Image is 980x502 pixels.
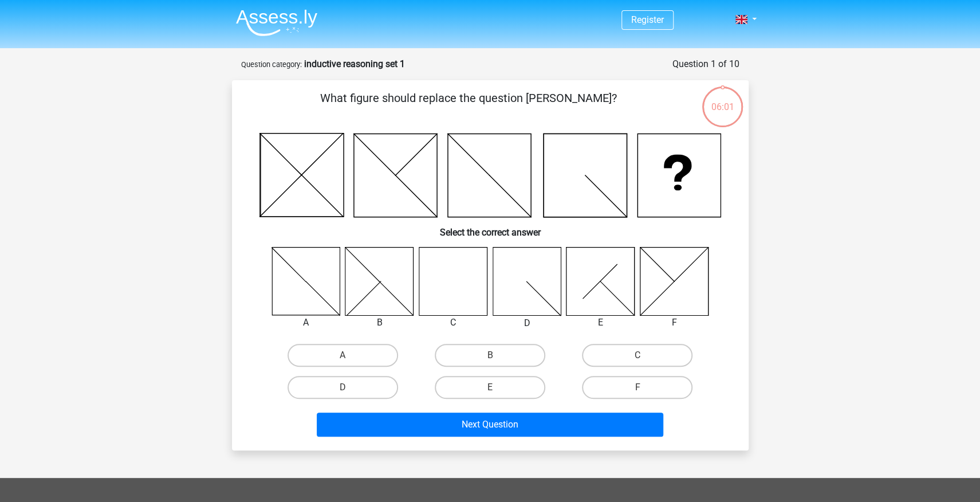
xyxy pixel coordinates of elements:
[288,344,398,367] label: A
[582,344,692,367] label: C
[582,376,692,399] label: F
[631,14,664,25] a: Register
[557,316,644,330] div: E
[631,316,718,330] div: F
[250,218,730,238] h6: Select the correct answer
[435,344,545,367] label: B
[672,57,739,71] div: Question 1 of 10
[288,376,398,399] label: D
[701,85,744,114] div: 06:01
[241,60,302,69] small: Question category:
[336,316,423,330] div: B
[484,316,570,330] div: D
[435,376,545,399] label: E
[410,316,497,330] div: C
[304,58,405,69] strong: inductive reasoning set 1
[263,316,349,330] div: A
[250,89,687,124] p: What figure should replace the question [PERSON_NAME]?
[317,413,663,437] button: Next Question
[236,9,317,36] img: Assessly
